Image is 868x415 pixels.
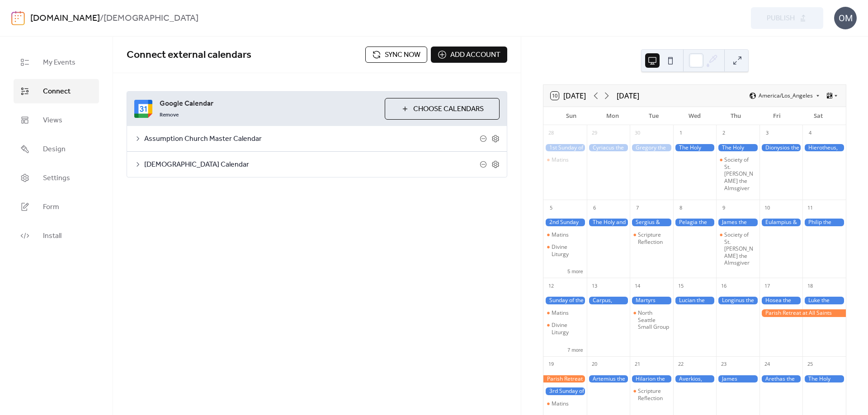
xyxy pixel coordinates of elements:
[30,10,100,27] a: [DOMAIN_NAME]
[638,231,670,245] div: Scripture Reflection
[543,375,587,383] div: Parish Retreat at All Saints Camp
[590,359,599,369] div: 20
[587,144,630,152] div: Cyriacus the Hermit of Palestine
[632,281,642,291] div: 14
[630,144,673,152] div: Gregory the Illuminator, Bishop of Armenia
[676,128,686,138] div: 1
[160,98,377,109] span: Google Calendar
[127,45,251,65] span: Connect external calendars
[719,281,729,291] div: 16
[14,224,99,248] a: Install
[134,100,152,118] img: google
[14,195,99,219] a: Form
[638,309,670,331] div: North Seattle Small Group
[543,144,587,152] div: 1st Sunday of Luke
[365,47,427,63] button: Sync now
[673,297,717,304] div: Lucian the Martyr of Antioch
[759,309,846,317] div: Parish Retreat at All Saints Camp
[797,107,839,125] div: Sat
[676,359,686,369] div: 22
[802,375,846,383] div: The Holy Martyrs Marcian and Martyrius the Notaries
[759,144,803,152] div: Dionysios the Areopagite
[552,156,569,163] div: Matins
[630,387,673,401] div: Scripture Reflection
[14,166,99,190] a: Settings
[590,281,599,291] div: 13
[587,375,630,383] div: Artemius the Great Martyr of Antioch
[385,98,500,120] button: Choose Calendars
[592,107,633,125] div: Mon
[633,107,674,125] div: Tue
[552,243,583,257] div: Divine Liturgy
[14,137,99,161] a: Design
[724,156,756,191] div: Society of St. [PERSON_NAME] the Almsgiver
[715,107,756,125] div: Thu
[716,375,759,383] div: James (Iakovos) the Apostle, brother of Our Lord
[630,219,673,226] div: Sergius & Bacchus the Great Martyrs of Syria
[759,297,803,304] div: Hosea the Prophet
[543,243,587,257] div: Divine Liturgy
[543,156,587,163] div: Matins
[802,297,846,304] div: Luke the Evangelist
[144,159,480,170] span: [DEMOGRAPHIC_DATA] Calendar
[43,57,75,68] span: My Events
[144,134,480,145] span: Assumption Church Master Calendar
[43,202,59,213] span: Form
[543,322,587,336] div: Divine Liturgy
[43,86,71,97] span: Connect
[762,359,772,369] div: 24
[759,375,803,383] div: Arethas the Great Martyr and His Fellow Martyrs
[385,50,420,61] span: Sync now
[590,203,599,213] div: 6
[673,375,717,383] div: Averkios, Equal-to-the-Apostles and Wonderworker, Bishop of Hierapolis
[590,128,599,138] div: 29
[14,108,99,132] a: Views
[543,231,587,238] div: Matins
[543,219,587,226] div: 2nd Sunday of Luke
[756,107,797,125] div: Fri
[11,11,25,25] img: logo
[724,231,756,266] div: Society of St. [PERSON_NAME] the Almsgiver
[676,203,686,213] div: 8
[564,267,586,275] button: 5 more
[104,10,198,27] b: [DEMOGRAPHIC_DATA]
[450,50,500,61] span: Add account
[14,79,99,103] a: Connect
[673,219,717,226] div: Pelagia the Righteous
[552,309,569,317] div: Matins
[552,322,583,336] div: Divine Liturgy
[587,297,630,304] div: Carpus, Papylus, Agathodorus, & Agathonica, the Martyrs of Pergamus
[716,144,759,152] div: The Holy Hieromartyr Cyprian and the Virgin Martyr Justina
[805,203,815,213] div: 11
[632,203,642,213] div: 7
[674,107,715,125] div: Wed
[160,112,179,119] span: Remove
[716,219,759,226] div: James the Apostle, son of Alphaeus
[43,231,61,242] span: Install
[630,375,673,383] div: Hilarion the Great
[632,359,642,369] div: 21
[834,7,857,29] div: OM
[762,281,772,291] div: 17
[630,309,673,331] div: North Seattle Small Group
[413,104,484,115] span: Choose Calendars
[552,231,569,238] div: Matins
[638,387,670,401] div: Scripture Reflection
[762,128,772,138] div: 3
[547,89,589,102] button: 10[DATE]
[716,156,759,191] div: Society of St. John the Almsgiver
[546,281,556,291] div: 12
[587,219,630,226] div: The Holy and Glorious Apostle Thomas
[716,231,759,266] div: Society of St. John the Almsgiver
[716,297,759,304] div: Longinus the Centurion
[100,10,104,27] b: /
[632,128,642,138] div: 30
[802,144,846,152] div: Hierotheus, Bishop of Athens
[431,47,507,63] button: Add account
[543,309,587,317] div: Matins
[546,128,556,138] div: 28
[43,115,62,126] span: Views
[543,400,587,407] div: Matins
[43,144,66,155] span: Design
[630,297,673,304] div: Martyrs Nazarius, Gervasius, Protasius, & Celsus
